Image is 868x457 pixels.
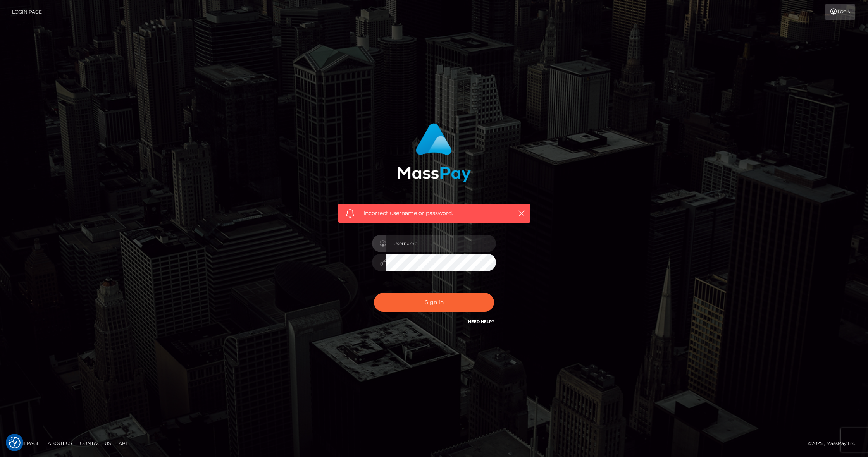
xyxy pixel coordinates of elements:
span: Incorrect username or password. [363,209,505,217]
input: Username... [386,235,496,252]
a: About Us [45,437,75,449]
a: Need Help? [468,319,494,324]
img: Revisit consent button [9,437,21,448]
img: MassPay Login [397,123,471,182]
div: © 2025 , MassPay Inc. [808,439,862,448]
button: Sign in [374,293,494,312]
a: Homepage [9,437,43,449]
a: API [115,437,130,449]
a: Login Page [12,4,42,20]
button: Consent Preferences [9,437,21,448]
a: Login [825,4,855,20]
a: Contact Us [77,437,114,449]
